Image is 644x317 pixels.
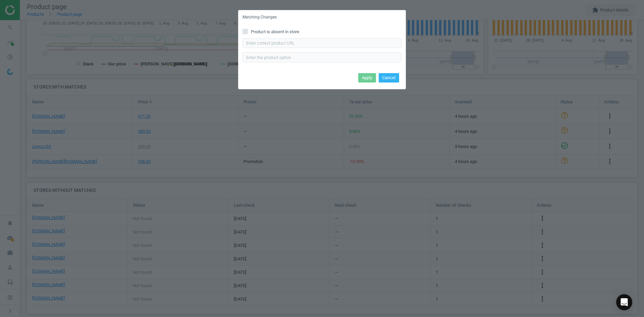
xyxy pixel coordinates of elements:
[250,29,301,35] span: Product is absent in store
[379,73,399,83] button: Cancel
[243,38,401,48] input: Enter correct product URL
[243,52,401,62] input: Enter the product option
[358,73,376,83] button: Apply
[616,294,632,310] div: Open Intercom Messenger
[243,14,277,20] h5: Matching Changes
